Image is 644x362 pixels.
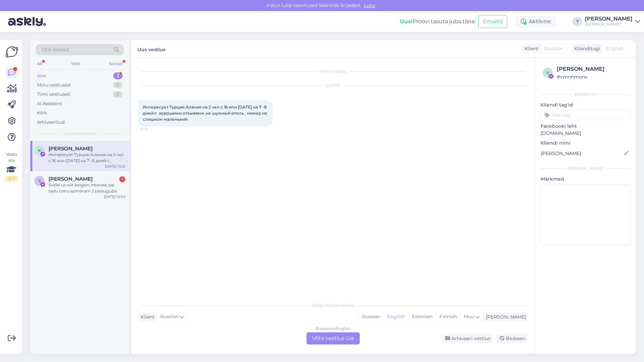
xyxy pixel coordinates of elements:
div: Blokeeri [496,334,528,343]
div: [DATE] 10:21 [105,164,125,169]
div: Tiimi vestlused [37,91,70,98]
a: [PERSON_NAME][DOMAIN_NAME] [585,16,640,27]
span: Konstantins Abramovs [49,146,93,152]
span: v [546,70,549,75]
div: Web [70,59,82,68]
div: Sveiki uz okt beigām interesē par šadu cenu apmeram 2 pieaugušie. [49,182,125,194]
div: Valige keel ja vastake [138,302,528,308]
div: 1 [119,176,125,182]
div: Uus [37,72,46,79]
div: Russian [359,312,384,322]
b: Uus! [400,18,413,25]
button: Emailid [478,15,507,28]
span: English [606,45,623,52]
div: [PERSON_NAME] [541,165,631,172]
div: Aktiivne [515,16,556,28]
div: All [36,59,43,68]
span: Russian [160,313,179,321]
div: # vmnhmonv [557,73,629,81]
div: Estonian [408,312,436,322]
p: Kliendi nimi [541,140,631,147]
div: AI Assistent [37,100,62,107]
div: Kliendi info [541,91,631,97]
input: Lisa nimi [541,150,623,157]
div: [DOMAIN_NAME] [585,22,633,27]
span: Muu [464,313,474,320]
div: Minu vestlused [37,82,70,89]
div: Russian to English [316,326,351,332]
div: Kõik [37,110,47,116]
div: Finnish [436,312,460,322]
span: Sandis Šāblis [49,176,93,182]
div: 2 / 3 [5,176,18,182]
div: T [573,17,582,26]
div: Vestlus algas [138,68,528,74]
div: English [384,312,408,322]
p: Märkmed [541,176,631,183]
p: Kliendi tag'id [541,101,631,109]
div: Интересует Турция Алания на 2 чел с 16 или [DATE] на 7 -8 дней с хорошими отзывами ,не шумный оте... [49,152,125,164]
div: [DATE] [138,83,528,89]
span: Uued vestlused [64,131,96,137]
p: Facebooki leht [541,123,631,130]
span: S [38,178,41,183]
div: Klienditugi [572,45,600,52]
p: [DOMAIN_NAME] [541,130,631,137]
span: 10:21 [140,127,165,132]
span: Otsi kliente [42,46,69,53]
div: [DATE] 10:03 [104,194,125,199]
div: [PERSON_NAME] [483,313,526,321]
div: Proovi tasuta juba täna: [400,18,476,26]
div: Arhiveeri vestlus [441,334,493,343]
div: 0 [113,82,123,89]
div: Vaata siia [5,151,18,182]
span: K [38,148,41,153]
div: 2 [113,72,123,79]
div: Klient [522,45,539,52]
div: Socials [107,59,124,68]
div: 0 [113,91,123,98]
div: Võta vestlus üle [307,332,360,344]
input: Lisa tag [541,110,631,120]
div: Klient [138,313,155,321]
img: Askly Logo [5,46,18,58]
span: Russian [544,45,562,52]
div: [PERSON_NAME] [585,16,633,22]
div: Arhiveeritud [37,119,65,126]
span: Интересует Турция Алания на 2 чел с 16 или [DATE] на 7 -8 дней с хорошими отзывами ,не шумный оте... [143,104,269,122]
div: [PERSON_NAME] [557,65,629,73]
span: Luba [362,2,377,8]
label: Uus vestlus [137,44,165,53]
